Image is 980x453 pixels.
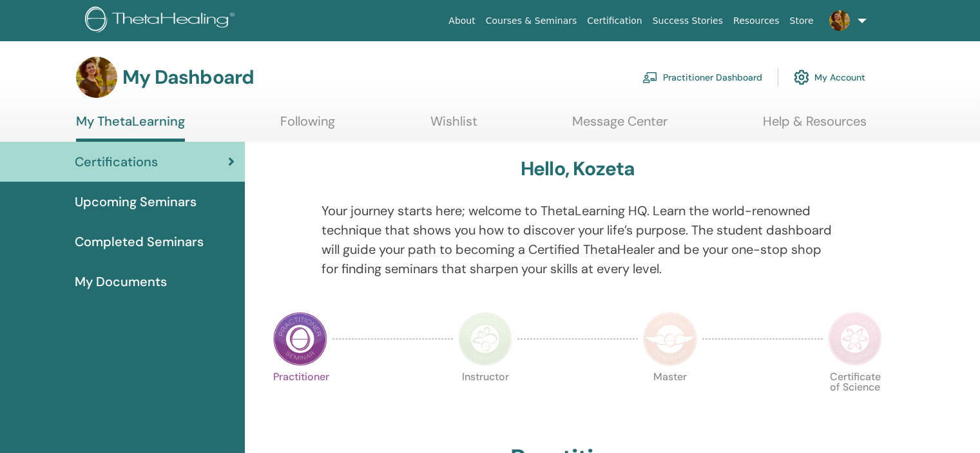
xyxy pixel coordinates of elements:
[642,63,762,92] a: Practitioner Dashboard
[458,312,512,366] img: Instructor
[85,6,239,35] img: logo.png
[572,113,668,139] a: Message Center
[76,57,117,98] img: default.jpg
[75,272,167,291] span: My Documents
[481,9,582,33] a: Courses & Seminars
[521,157,635,180] h3: Hello, Kozeta
[829,10,850,31] img: default.jpg
[763,113,867,139] a: Help & Resources
[643,312,697,366] img: Master
[458,372,512,426] p: Instructor
[794,63,865,92] a: My Account
[443,9,480,33] a: About
[828,372,882,426] p: Certificate of Science
[75,192,197,211] span: Upcoming Seminars
[280,113,335,139] a: Following
[273,312,327,366] img: Practitioner
[76,113,185,142] a: My ThetaLearning
[648,9,728,33] a: Success Stories
[322,201,834,278] p: Your journey starts here; welcome to ThetaLearning HQ. Learn the world-renowned technique that sh...
[75,152,158,171] span: Certifications
[828,312,882,366] img: Certificate of Science
[430,113,477,139] a: Wishlist
[122,66,254,89] h3: My Dashboard
[728,9,785,33] a: Resources
[785,9,819,33] a: Store
[582,9,647,33] a: Certification
[273,372,327,426] p: Practitioner
[794,66,809,88] img: cog.svg
[643,372,697,426] p: Master
[75,232,204,251] span: Completed Seminars
[642,72,658,83] img: chalkboard-teacher.svg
